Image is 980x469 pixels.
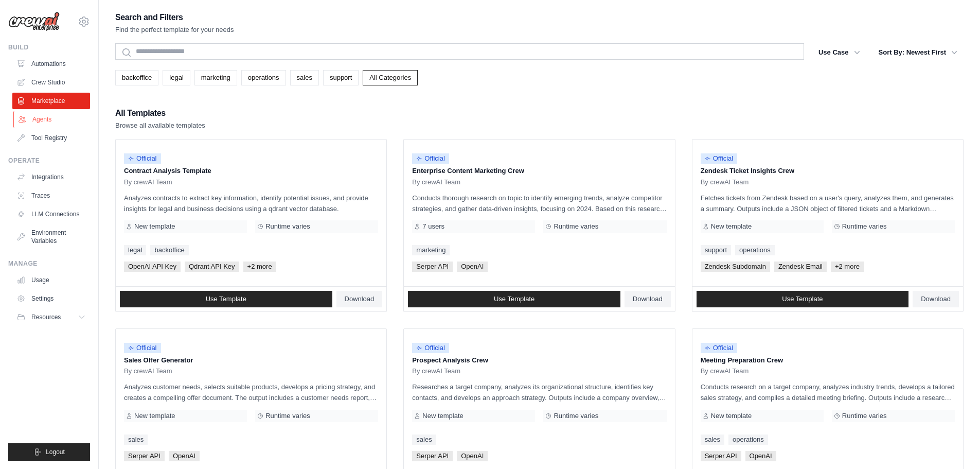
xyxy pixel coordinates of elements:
[124,262,181,272] span: OpenAI API Key
[12,290,90,307] a: Settings
[412,193,666,214] p: Conducts thorough research on topic to identify emerging trends, analyze competitor strategies, a...
[115,10,234,25] h2: Search and Filters
[831,262,864,272] span: +2 more
[412,435,436,445] a: sales
[929,420,980,469] iframe: Chat Widget
[323,70,359,85] a: support
[412,262,453,272] span: Serper API
[701,193,955,214] p: Fetches tickets from Zendesk based on a user's query, analyzes them, and generates a summary. Out...
[124,355,378,366] p: Sales Offer Generator
[265,412,310,420] span: Runtime varies
[8,12,60,31] img: Logo
[701,166,955,176] p: Zendesk Ticket Insights Crew
[412,245,450,255] a: marketing
[336,291,383,307] a: Download
[169,451,200,461] span: OpenAI
[185,262,239,272] span: Qdrant API Key
[701,367,749,375] span: By crewAI Team
[412,451,453,461] span: Serper API
[8,259,90,268] div: Manage
[12,224,90,249] a: Environment Variables
[782,295,823,303] span: Use Template
[12,74,90,91] a: Crew Studio
[134,412,175,420] span: New template
[194,70,237,85] a: marketing
[163,70,190,85] a: legal
[206,295,246,303] span: Use Template
[12,130,90,146] a: Tool Registry
[735,245,775,255] a: operations
[412,355,666,366] p: Prospect Analysis Crew
[728,435,768,445] a: operations
[115,25,234,35] p: Find the perfect template for your needs
[115,120,205,131] p: Browse all available templates
[412,166,666,176] p: Enterprise Content Marketing Crew
[12,309,90,325] button: Resources
[124,367,172,375] span: By crewAI Team
[701,153,738,164] span: Official
[8,157,90,165] div: Operate
[124,178,172,186] span: By crewAI Team
[124,381,378,403] p: Analyzes customer needs, selects suitable products, develops a pricing strategy, and creates a co...
[711,412,752,420] span: New template
[412,343,449,353] span: Official
[633,295,663,303] span: Download
[774,262,827,272] span: Zendesk Email
[701,262,770,272] span: Zendesk Subdomain
[701,381,955,403] p: Conducts research on a target company, analyzes industry trends, develops a tailored sales strate...
[812,43,866,62] button: Use Case
[290,70,319,85] a: sales
[115,70,158,85] a: backoffice
[872,43,964,62] button: Sort By: Newest First
[241,70,286,85] a: operations
[124,435,148,445] a: sales
[115,106,205,120] h2: All Templates
[457,262,488,272] span: OpenAI
[701,355,955,366] p: Meeting Preparation Crew
[8,443,90,461] button: Logout
[124,166,378,176] p: Contract Analysis Template
[124,193,378,214] p: Analyzes contracts to extract key information, identify potential issues, and provide insights fo...
[124,451,165,461] span: Serper API
[701,451,741,461] span: Serper API
[124,245,146,255] a: legal
[150,245,188,255] a: backoffice
[457,451,488,461] span: OpenAI
[12,56,90,72] a: Automations
[921,295,951,303] span: Download
[363,70,418,85] a: All Categories
[120,291,332,307] a: Use Template
[701,245,731,255] a: support
[842,222,887,231] span: Runtime varies
[412,153,449,164] span: Official
[701,178,749,186] span: By crewAI Team
[913,291,959,307] a: Download
[412,367,460,375] span: By crewAI Team
[745,451,776,461] span: OpenAI
[265,222,310,231] span: Runtime varies
[12,272,90,288] a: Usage
[124,343,161,353] span: Official
[12,206,90,222] a: LLM Connections
[345,295,375,303] span: Download
[243,262,276,272] span: +2 more
[134,222,175,231] span: New template
[124,153,161,164] span: Official
[422,222,444,231] span: 7 users
[412,381,666,403] p: Researches a target company, analyzes its organizational structure, identifies key contacts, and ...
[408,291,620,307] a: Use Template
[412,178,460,186] span: By crewAI Team
[8,43,90,51] div: Build
[12,169,90,185] a: Integrations
[701,435,724,445] a: sales
[31,313,61,321] span: Resources
[554,222,598,231] span: Runtime varies
[12,187,90,204] a: Traces
[554,412,598,420] span: Runtime varies
[697,291,909,307] a: Use Template
[422,412,463,420] span: New template
[494,295,534,303] span: Use Template
[842,412,887,420] span: Runtime varies
[701,343,738,353] span: Official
